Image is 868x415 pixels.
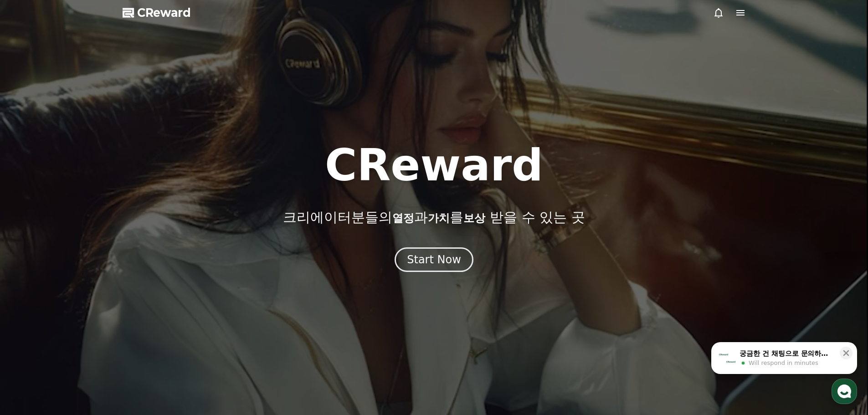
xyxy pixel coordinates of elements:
[407,252,461,267] div: Start Now
[137,5,191,20] span: CReward
[392,212,414,225] span: 열정
[395,256,473,265] a: Start Now
[283,209,585,225] p: 크리에이터분들의 과 를 받을 수 있는 곳
[325,143,543,187] h1: CReward
[428,212,450,225] span: 가치
[463,212,485,225] span: 보상
[123,5,191,20] a: CReward
[395,247,473,272] button: Start Now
